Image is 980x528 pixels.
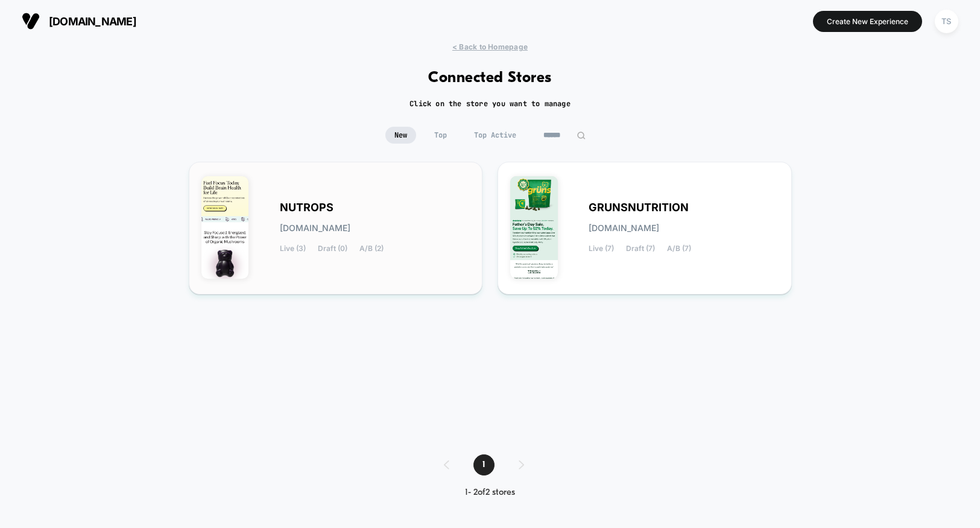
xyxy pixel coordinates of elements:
span: [DOMAIN_NAME] [589,224,659,232]
div: 1 - 2 of 2 stores [432,488,548,498]
h2: Click on the store you want to manage [409,99,571,109]
span: < Back to Homepage [452,42,528,51]
span: Top [425,127,456,144]
span: A/B (7) [667,244,691,253]
img: edit [577,131,586,140]
h1: Connected Stores [428,69,552,87]
div: TS [935,10,958,33]
span: [DOMAIN_NAME] [49,15,136,28]
span: [DOMAIN_NAME] [280,224,350,232]
button: [DOMAIN_NAME] [18,11,140,31]
img: GRUNSNUTRITION [510,176,558,279]
img: Visually logo [22,12,40,30]
span: 1 [473,454,495,476]
span: NUTROPS [280,203,334,212]
span: Top Active [465,127,525,144]
img: NUTROPS [201,176,249,279]
span: A/B (2) [359,244,384,253]
span: GRUNSNUTRITION [589,203,689,212]
span: Live (3) [280,244,306,253]
span: New [385,127,416,144]
span: Draft (7) [626,244,655,253]
button: TS [931,9,962,34]
span: Live (7) [589,244,614,253]
button: Create New Experience [813,11,922,32]
span: Draft (0) [318,244,347,253]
